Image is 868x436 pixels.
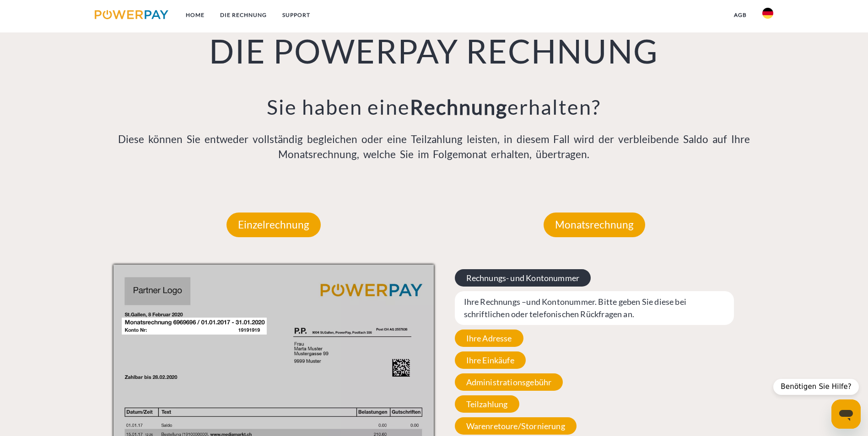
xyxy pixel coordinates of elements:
[762,8,773,19] img: de
[455,373,563,391] span: Administrationsgebühr
[410,95,507,119] b: Rechnung
[113,94,755,120] h3: Sie haben eine erhalten?
[455,291,734,325] span: Ihre Rechnungs –und Kontonummer. Bitte geben Sie diese bei schriftlichen oder telefonischen Rückf...
[455,351,526,369] span: Ihre Einkäufe
[544,213,645,237] p: Monatsrechnung
[275,7,318,23] a: SUPPORT
[455,417,577,435] span: Warenretoure/Stornierung
[212,7,275,23] a: DIE RECHNUNG
[773,379,859,395] div: Benötigen Sie Hilfe?
[226,213,321,237] p: Einzelrechnung
[726,7,755,23] a: agb
[831,399,861,429] iframe: Schaltfläche zum Öffnen des Messaging-Fensters; Konversation läuft
[455,395,519,413] span: Teilzahlung
[95,10,168,19] img: logo-powerpay.svg
[178,7,212,23] a: Home
[455,269,591,287] span: Rechnungs- und Kontonummer
[113,132,755,163] p: Diese können Sie entweder vollständig begleichen oder eine Teilzahlung leisten, in diesem Fall wi...
[455,330,523,347] span: Ihre Adresse
[113,30,755,71] h1: DIE POWERPAY RECHNUNG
